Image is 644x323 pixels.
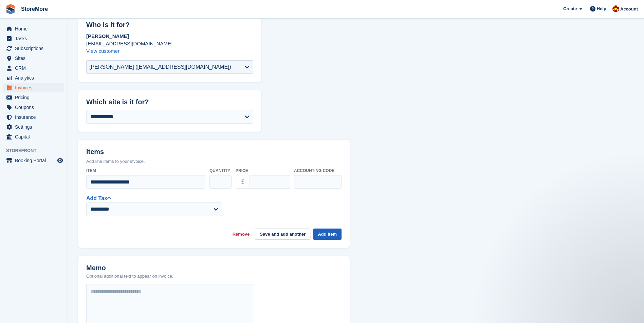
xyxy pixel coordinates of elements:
[3,103,64,112] a: menu
[3,63,64,73] a: menu
[612,5,619,12] img: Store More Team
[563,5,577,12] span: Create
[5,4,16,14] img: stora-icon-8386f47178a22dfd0bd8f6a31ec36ba5ce8667c1dd55bd0f319d3a0aa187defe.svg
[15,24,56,34] span: Home
[15,132,56,142] span: Capital
[15,122,56,132] span: Settings
[86,40,253,47] p: [EMAIL_ADDRESS][DOMAIN_NAME]
[15,103,56,112] span: Coupons
[15,112,56,122] span: Insurance
[3,122,64,132] a: menu
[597,5,606,12] span: Help
[15,44,56,53] span: Subscriptions
[15,63,56,73] span: CRM
[89,63,231,71] div: [PERSON_NAME] ([EMAIL_ADDRESS][DOMAIN_NAME])
[6,147,68,154] span: Storefront
[255,229,310,240] button: Save and add another
[3,83,64,92] a: menu
[15,83,56,92] span: Invoices
[15,156,56,165] span: Booking Portal
[15,53,56,63] span: Sites
[294,168,342,174] label: Accounting code
[236,168,290,174] label: Price
[3,73,64,83] a: menu
[86,158,342,165] p: Add line items to your invoice.
[3,112,64,122] a: menu
[15,73,56,83] span: Analytics
[86,195,111,201] a: Add Tax
[18,3,51,15] a: StoreMore
[313,229,342,240] button: Add item
[15,34,56,43] span: Tasks
[86,33,253,40] p: [PERSON_NAME]
[3,53,64,63] a: menu
[620,6,638,13] span: Account
[86,48,119,54] a: View customer
[86,148,342,157] h2: Items
[86,168,205,174] label: Item
[86,98,253,106] h2: Which site is it for?
[3,44,64,53] a: menu
[56,156,64,165] a: Preview store
[3,24,64,34] a: menu
[233,231,250,238] a: Remove
[209,168,232,174] label: Quantity
[3,132,64,142] a: menu
[86,264,173,272] h2: Memo
[86,273,173,280] p: Optional additional text to appear on invoice.
[3,34,64,43] a: menu
[15,93,56,102] span: Pricing
[3,93,64,102] a: menu
[3,156,64,165] a: menu
[86,21,253,29] h2: Who is it for?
